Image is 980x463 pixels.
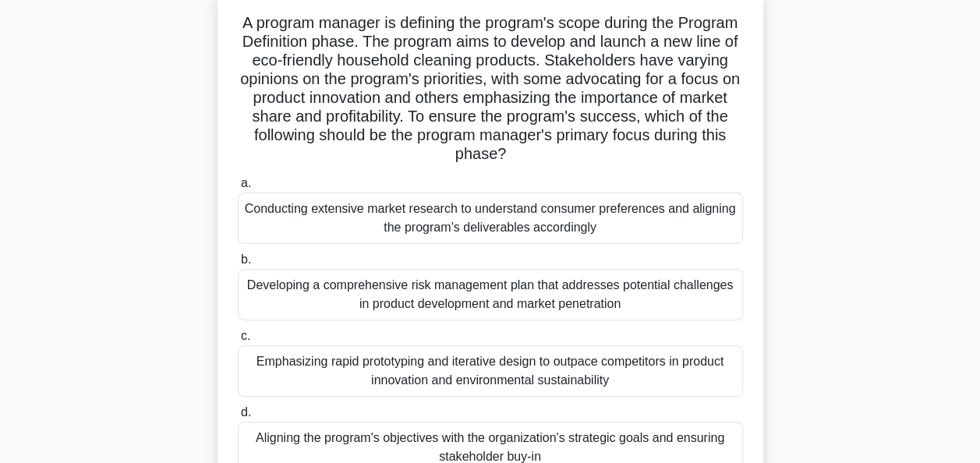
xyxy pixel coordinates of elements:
[241,405,251,419] span: d.
[241,176,251,189] span: a.
[238,345,743,397] div: Emphasizing rapid prototyping and iterative design to outpace competitors in product innovation a...
[238,193,743,244] div: Conducting extensive market research to understand consumer preferences and aligning the program’...
[238,269,743,320] div: Developing a comprehensive risk management plan that addresses potential challenges in product de...
[241,329,250,342] span: c.
[241,253,251,266] span: b.
[236,13,745,164] h5: A program manager is defining the program's scope during the Program Definition phase. The progra...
